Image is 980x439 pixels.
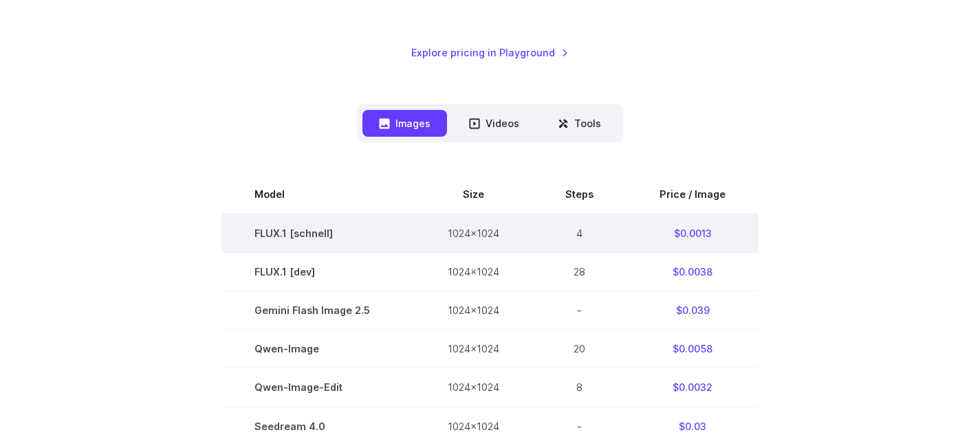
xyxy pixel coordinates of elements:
[627,214,759,253] td: $0.0013
[415,291,532,330] td: 1024x1024
[415,253,532,291] td: 1024x1024
[362,110,447,137] button: Images
[532,291,627,330] td: -
[541,110,618,137] button: Tools
[221,214,415,253] td: FLUX.1 [schnell]
[415,175,532,214] th: Size
[627,253,759,291] td: $0.0038
[532,253,627,291] td: 28
[627,368,759,407] td: $0.0032
[221,175,415,214] th: Model
[532,214,627,253] td: 4
[532,368,627,407] td: 8
[415,214,532,253] td: 1024x1024
[627,175,759,214] th: Price / Image
[221,253,415,291] td: FLUX.1 [dev]
[411,45,569,60] a: Explore pricing in Playground
[415,368,532,407] td: 1024x1024
[415,330,532,368] td: 1024x1024
[254,302,382,318] span: Gemini Flash Image 2.5
[453,110,536,137] button: Videos
[532,175,627,214] th: Steps
[532,330,627,368] td: 20
[627,330,759,368] td: $0.0058
[221,368,415,407] td: Qwen-Image-Edit
[221,330,415,368] td: Qwen-Image
[627,291,759,330] td: $0.039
